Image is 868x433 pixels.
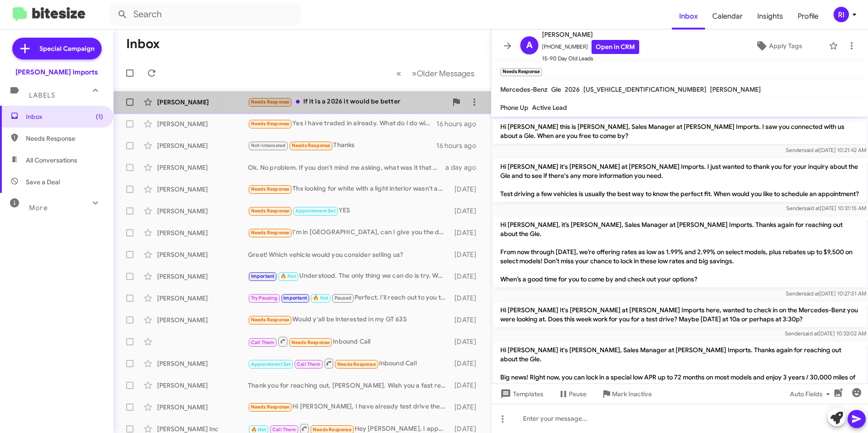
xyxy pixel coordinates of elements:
[251,143,286,148] span: Not-Interested
[450,381,483,390] div: [DATE]
[281,273,296,279] span: 🔥 Hot
[26,112,103,121] span: Inbox
[248,381,450,390] div: Thank you for reaching out, [PERSON_NAME]. Wish you a fast recovery and we will talk soon.
[500,68,542,76] small: Needs Response
[251,208,290,214] span: Needs Response
[612,386,652,402] span: Mark Inactive
[96,112,103,121] span: (1)
[412,68,417,79] span: »
[396,68,401,79] span: «
[272,427,296,433] span: Call Them
[551,386,594,402] button: Pause
[750,3,790,30] span: Insights
[297,361,321,367] span: Call Them
[157,403,248,412] div: [PERSON_NAME]
[804,290,819,297] span: said at
[248,271,450,281] div: Understood. The only thing we can do is try. Was there any particular vehicle you had in mind to ...
[705,3,750,30] a: Calendar
[283,295,307,301] span: Important
[29,204,48,212] span: More
[251,230,290,236] span: Needs Response
[157,381,248,390] div: [PERSON_NAME]
[110,4,301,25] input: Search
[251,121,290,127] span: Needs Response
[251,404,290,410] span: Needs Response
[313,295,328,301] span: 🔥 Hot
[335,295,351,301] span: Paused
[790,3,826,30] a: Profile
[500,103,528,112] span: Phone Up
[157,207,248,216] div: [PERSON_NAME]
[565,85,580,93] span: 2026
[26,134,103,143] span: Needs Response
[493,118,866,144] p: Hi [PERSON_NAME] this is [PERSON_NAME], Sales Manager at [PERSON_NAME] Imports. I saw you connect...
[592,40,639,54] a: Open in CRM
[248,358,450,369] div: Inbound Call
[29,91,55,99] span: Labels
[157,228,248,237] div: [PERSON_NAME]
[783,386,841,402] button: Auto Fields
[542,29,639,40] span: [PERSON_NAME]
[157,141,248,150] div: [PERSON_NAME]
[785,330,866,337] span: Sender [DATE] 10:33:02 AM
[12,38,102,59] a: Special Campaign
[296,208,335,214] span: Appointment Set
[450,272,483,281] div: [DATE]
[804,205,820,212] span: said at
[493,216,866,287] p: Hi [PERSON_NAME], it’s [PERSON_NAME], Sales Manager at [PERSON_NAME] Imports. Thanks again for re...
[417,69,474,79] span: Older Messages
[710,85,761,93] span: [PERSON_NAME]
[583,85,706,93] span: [US_VEHICLE_IDENTIFICATION_NUMBER]
[450,403,483,412] div: [DATE]
[786,147,866,153] span: Sender [DATE] 10:21:42 AM
[248,227,450,238] div: I'm in [GEOGRAPHIC_DATA], can I give you the details and you can give me approximate How much?
[450,228,483,237] div: [DATE]
[291,340,330,345] span: Needs Response
[804,147,819,153] span: said at
[157,250,248,259] div: [PERSON_NAME]
[551,85,561,93] span: Gle
[157,119,248,128] div: [PERSON_NAME]
[248,97,447,107] div: If it is a 2026 it would be better
[251,273,275,279] span: Important
[826,7,858,22] button: RI
[157,294,248,303] div: [PERSON_NAME]
[26,177,60,187] span: Save a Deal
[769,38,802,54] span: Apply Tags
[672,3,705,30] a: Inbox
[251,361,291,367] span: Appointment Set
[292,143,330,148] span: Needs Response
[833,7,849,22] div: RI
[248,184,450,194] div: Thx looking for white with a light interior wasn't able to follow the link I'll look at website
[248,336,450,347] div: Inbound Call
[15,68,98,77] div: [PERSON_NAME] Imports
[251,295,277,301] span: Try Pausing
[157,185,248,194] div: [PERSON_NAME]
[436,141,483,150] div: 16 hours ago
[493,342,866,413] p: Hi [PERSON_NAME] it's [PERSON_NAME], Sales Manager at [PERSON_NAME] Imports. Thanks again for rea...
[450,207,483,216] div: [DATE]
[493,158,866,202] p: Hi [PERSON_NAME] it's [PERSON_NAME] at [PERSON_NAME] Imports. I just wanted to thank you for your...
[450,250,483,259] div: [DATE]
[450,315,483,325] div: [DATE]
[126,37,160,51] h1: Inbox
[803,330,819,337] span: said at
[569,386,587,402] span: Pause
[251,99,290,105] span: Needs Response
[313,427,351,433] span: Needs Response
[157,272,248,281] div: [PERSON_NAME]
[786,205,866,212] span: Sender [DATE] 10:31:15 AM
[157,163,248,172] div: [PERSON_NAME]
[251,186,290,192] span: Needs Response
[450,185,483,194] div: [DATE]
[248,315,450,325] div: Would y'all be interested in my GT 63S
[450,359,483,368] div: [DATE]
[157,315,248,325] div: [PERSON_NAME]
[391,64,407,83] button: Previous
[450,337,483,346] div: [DATE]
[436,119,483,128] div: 16 hours ago
[248,118,436,129] div: Yes I have traded in already. What do I do with the old plates?
[532,103,567,112] span: Active Lead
